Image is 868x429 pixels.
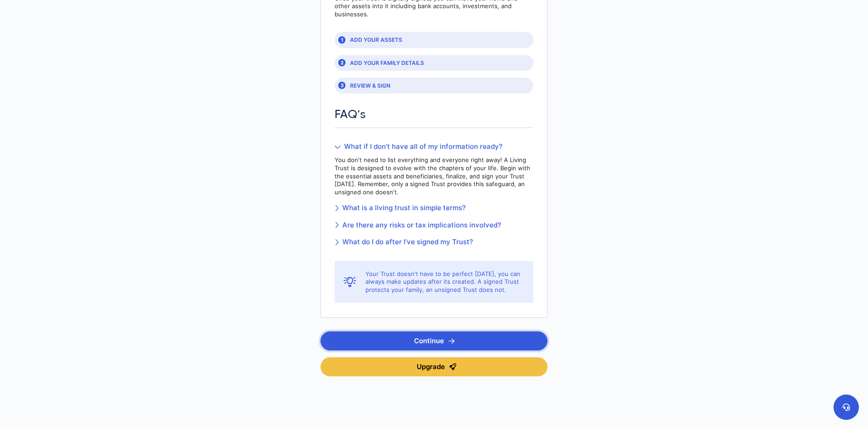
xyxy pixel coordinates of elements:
div: Your Trust doesn't have to be perfect [DATE], you can always make updates after its created. A si... [335,261,533,303]
div: 3 [338,82,345,89]
div: REVIEW & SIGN [335,78,533,94]
span: FAQ’s [335,107,366,121]
a: What if I don’t have all of my information ready? [335,142,533,152]
div: ADD YOUR FAMILY DETAILS [335,55,533,71]
div: 1 [338,36,345,44]
a: What do I do after I’ve signed my Trust? [335,237,533,247]
div: You don't need to list everything and everyone right away! A Living Trust is designed to evolve w... [335,156,533,196]
a: What is a living trust in simple terms? [335,203,533,213]
a: Are there any risks or tax implications involved? [335,220,533,231]
div: ADD YOUR ASSETS [335,32,533,48]
div: 2 [338,59,345,66]
button: Continue [321,331,547,350]
button: Upgrade [321,357,547,376]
